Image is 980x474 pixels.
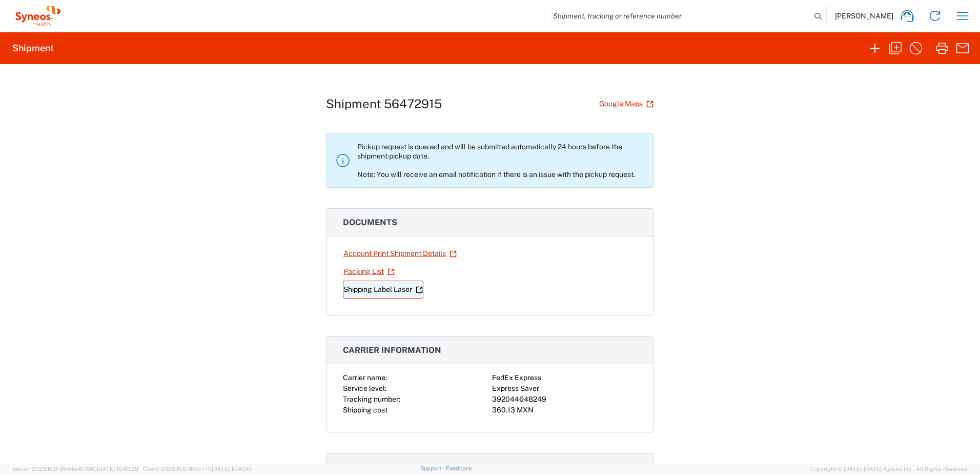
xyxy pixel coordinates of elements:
h2: Shipment [12,42,54,54]
div: 360.13 MXN [492,405,637,416]
a: Shipping Label Laser [343,281,423,299]
span: [PERSON_NAME] [835,11,893,21]
a: Support [420,465,446,471]
span: Copyright © [DATE]-[DATE] Agistix Inc., All Rights Reserved [810,464,968,473]
div: FedEx Express [492,372,637,383]
span: Carrier name: [343,373,387,382]
span: Server: 2025.16.0-9544af67660 [12,466,138,472]
input: Shipment, tracking or reference number [545,6,811,26]
span: Tracking number: [343,395,400,403]
a: Google Maps [599,95,654,113]
a: Account Print Shipment Details [343,245,457,263]
a: Feedback [446,465,472,471]
h1: Shipment 56472915 [326,96,442,111]
p: Pickup request is queued and will be submitted automatically 24 hours before the shipment pickup ... [357,142,645,179]
span: Request details [343,462,419,472]
span: Carrier information [343,345,441,355]
div: 392044648249 [492,394,637,405]
span: Documents [343,218,397,227]
span: Service level: [343,384,386,392]
span: Client: 2025.16.0-8fc0770 [143,466,252,472]
span: [DATE] 10:40:19 [212,466,252,472]
a: Packing List [343,263,395,281]
span: Shipping cost [343,406,387,414]
span: [DATE] 10:42:29 [97,466,138,472]
div: Express Saver [492,383,637,394]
